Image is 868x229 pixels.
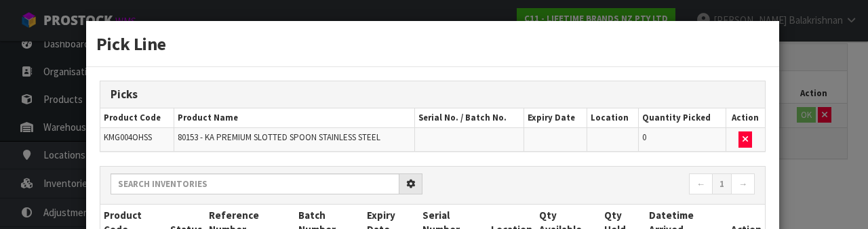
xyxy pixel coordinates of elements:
span: 80153 - KA PREMIUM SLOTTED SPOON STAINLESS STEEL [178,131,380,143]
a: ← [689,173,713,195]
th: Action [726,108,765,128]
nav: Page navigation [443,173,755,197]
th: Serial No. / Batch No. [414,108,524,128]
th: Location [587,108,639,128]
span: KMG004OHSS [104,131,152,143]
th: Expiry Date [524,108,587,128]
th: Quantity Picked [639,108,726,128]
h3: Pick Line [96,31,769,56]
a: 1 [712,173,732,195]
h3: Picks [111,88,755,101]
span: 0 [642,131,646,143]
th: Product Name [174,108,414,128]
th: Product Code [100,108,174,128]
input: Search inventories [111,173,399,194]
a: → [731,173,755,195]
